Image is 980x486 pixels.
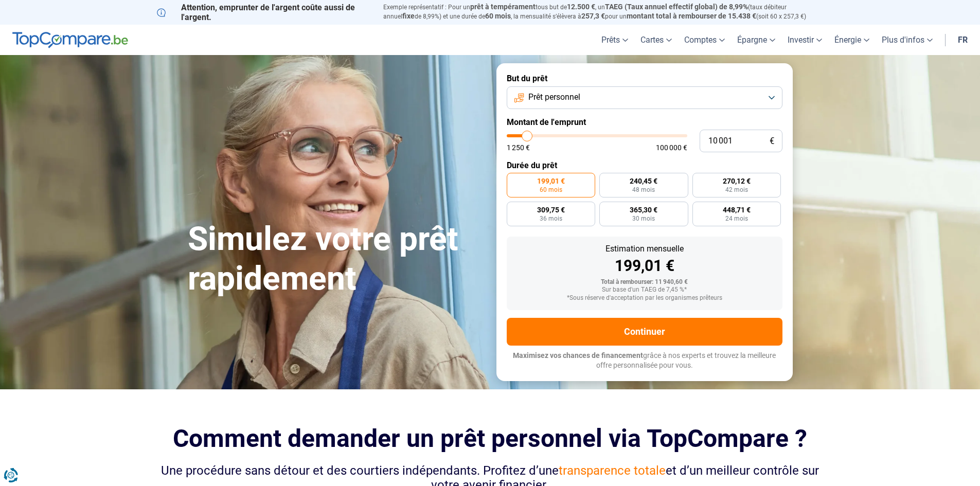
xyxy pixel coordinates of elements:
span: fixe [402,12,415,20]
span: 270,12 € [723,177,751,185]
a: Énergie [828,25,876,55]
div: *Sous réserve d'acceptation par les organismes prêteurs [515,295,774,302]
label: Durée du prêt [507,160,782,170]
span: 36 mois [540,215,562,222]
span: 100 000 € [656,144,687,151]
span: 257,3 € [581,12,605,20]
span: 448,71 € [723,206,751,213]
span: Maximisez vos chances de financement [513,351,643,359]
p: Exemple représentatif : Pour un tous but de , un (taux débiteur annuel de 8,99%) et une durée de ... [383,3,824,21]
span: 365,30 € [630,206,657,213]
p: Attention, emprunter de l'argent coûte aussi de l'argent. [157,3,371,22]
img: TopCompare [12,32,128,48]
span: Prêt personnel [528,92,580,103]
span: 30 mois [632,215,655,222]
span: 60 mois [540,187,562,193]
label: Montant de l'emprunt [507,117,782,127]
p: grâce à nos experts et trouvez la meilleure offre personnalisée pour vous. [507,351,782,371]
button: Continuer [507,318,782,346]
span: montant total à rembourser de 15.438 € [627,12,756,20]
a: Investir [781,25,828,55]
span: 309,75 € [537,206,565,213]
span: 12.500 € [567,3,595,11]
label: But du prêt [507,74,782,83]
div: Sur base d'un TAEG de 7,45 %* [515,286,774,294]
h2: Comment demander un prêt personnel via TopCompare ? [157,424,824,453]
span: TAEG (Taux annuel effectif global) de 8,99% [605,3,748,11]
a: Comptes [678,25,731,55]
span: 1 250 € [507,144,530,151]
h1: Simulez votre prêt rapidement [188,220,484,299]
a: Prêts [595,25,634,55]
span: transparence totale [559,463,666,478]
div: 199,01 € [515,258,774,274]
a: Épargne [731,25,781,55]
button: Prêt personnel [507,86,782,109]
div: Estimation mensuelle [515,245,774,253]
span: 60 mois [485,12,511,20]
a: Cartes [634,25,678,55]
span: 240,45 € [630,177,657,185]
span: 24 mois [725,215,748,222]
span: prêt à tempérament [470,3,536,11]
div: Total à rembourser: 11 940,60 € [515,279,774,286]
span: 42 mois [725,187,748,193]
span: 48 mois [632,187,655,193]
a: fr [952,25,974,55]
span: € [770,137,774,146]
span: 199,01 € [537,177,565,185]
a: Plus d'infos [876,25,939,55]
